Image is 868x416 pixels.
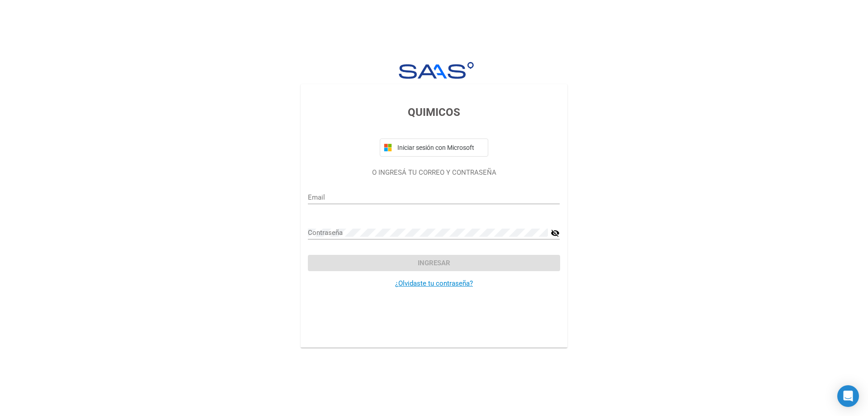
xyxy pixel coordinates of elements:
p: O INGRESÁ TU CORREO Y CONTRASEÑA [308,167,560,178]
mat-icon: visibility_off [551,228,560,239]
button: Ingresar [308,255,560,271]
span: Iniciar sesión con Microsoft [396,144,484,151]
span: Ingresar [418,259,450,267]
a: ¿Olvidaste tu contraseña? [395,279,473,287]
button: Iniciar sesión con Microsoft [380,139,488,157]
h3: QUIMICOS [308,104,560,120]
div: Open Intercom Messenger [837,385,859,407]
